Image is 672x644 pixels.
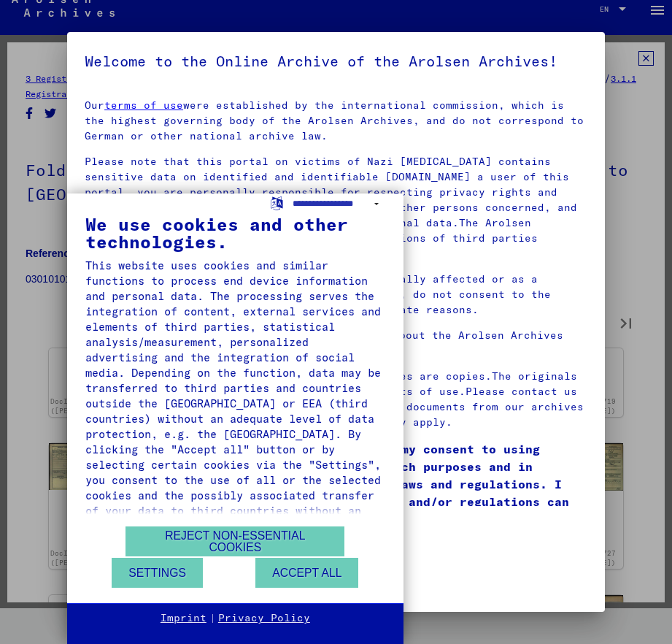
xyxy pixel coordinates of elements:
[112,558,203,588] button: Settings
[125,526,344,556] button: Reject non-essential cookies
[85,215,385,250] div: We use cookies and other technologies.
[161,611,206,626] a: Imprint
[85,258,385,534] div: This website uses cookies and similar functions to process end device information and personal da...
[255,558,358,588] button: Accept all
[218,611,310,626] a: Privacy Policy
